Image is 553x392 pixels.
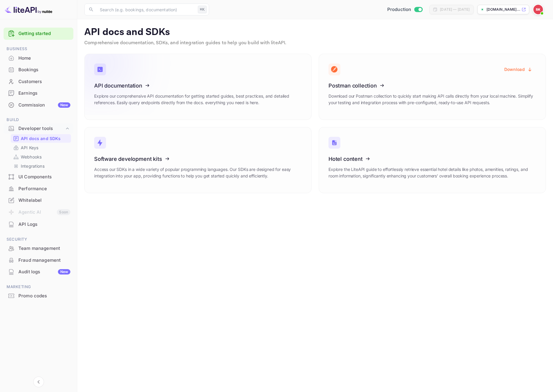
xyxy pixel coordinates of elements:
h3: Software development kits [94,156,302,162]
div: New [58,269,70,274]
a: Promo codes [4,290,73,301]
div: Customers [18,78,70,85]
a: Hotel contentExplore the LiteAPI guide to effortlessly retrieve essential hotel details like phot... [319,127,546,193]
span: Production [387,6,411,13]
a: API Logs [4,219,73,230]
span: Build [4,117,73,123]
div: Fraud management [4,255,73,266]
div: Webhooks [11,153,71,161]
div: Whitelabel [18,197,70,204]
span: Business [4,46,73,52]
a: CommissionNew [4,99,73,110]
div: Audit logs [18,269,70,275]
div: Promo codes [4,290,73,302]
a: Webhooks [13,154,69,160]
a: Performance [4,183,73,194]
a: Home [4,53,73,64]
div: Home [4,53,73,64]
div: Team management [4,243,73,254]
p: Explore the LiteAPI guide to effortlessly retrieve essential hotel details like photos, amenities... [328,166,536,179]
div: UI Components [18,174,70,180]
div: Commission [18,102,70,109]
button: Download [501,64,536,75]
a: Customers [4,76,73,87]
h3: API documentation [94,82,302,89]
input: Search (e.g. bookings, documentation) [96,4,195,15]
p: Integrations [21,163,45,169]
a: Audit logsNew [4,266,73,277]
div: Switch to Sandbox mode [385,6,425,13]
button: Collapse navigation [33,377,44,387]
div: ⌘K [198,6,207,13]
a: API docs and SDKs [13,135,69,142]
a: Bookings [4,64,73,75]
div: CommissionNew [4,99,73,111]
div: New [58,102,70,108]
p: API Keys [21,145,38,151]
div: API Logs [18,221,70,228]
p: API docs and SDKs [21,135,61,142]
h3: Hotel content [328,156,536,162]
a: Software development kitsAccess our SDKs in a wide variety of popular programming languages. Our ... [84,127,312,193]
h3: Postman collection [328,82,536,89]
div: Fraud management [18,257,70,264]
div: Home [18,55,70,62]
div: Earnings [18,90,70,97]
a: Integrations [13,163,69,169]
a: Fraud management [4,255,73,266]
span: Marketing [4,284,73,290]
a: Earnings [4,88,73,99]
div: Team management [18,245,70,252]
a: API documentationExplore our comprehensive API documentation for getting started guides, best pra... [84,54,312,120]
div: Developer tools [18,125,64,132]
p: [DOMAIN_NAME]... [486,7,520,12]
div: API Keys [11,143,71,152]
p: Comprehensive documentation, SDKs, and integration guides to help you build with liteAPI. [84,39,546,47]
p: API docs and SDKs [84,26,546,38]
div: Bookings [18,66,70,73]
div: Bookings [4,64,73,76]
div: Earnings [4,88,73,99]
p: Download our Postman collection to quickly start making API calls directly from your local machin... [328,93,536,106]
div: Performance [4,183,73,195]
div: Performance [18,185,70,192]
a: Team management [4,243,73,254]
div: Integrations [11,162,71,170]
div: Promo codes [18,293,70,299]
div: API Logs [4,219,73,230]
span: Security [4,236,73,243]
p: Webhooks [21,154,42,160]
p: Explore our comprehensive API documentation for getting started guides, best practices, and detai... [94,93,302,106]
a: UI Components [4,171,73,182]
div: Customers [4,76,73,88]
img: LiteAPI logo [5,5,52,14]
a: Whitelabel [4,195,73,206]
div: API docs and SDKs [11,134,71,143]
a: Getting started [18,30,70,37]
div: [DATE] — [DATE] [440,7,470,12]
div: UI Components [4,171,73,183]
img: Stefan Kruger [533,5,543,14]
a: API Keys [13,145,69,151]
div: Getting started [4,28,73,40]
div: Developer tools [4,123,73,134]
div: Audit logsNew [4,266,73,278]
div: Whitelabel [4,195,73,206]
p: Access our SDKs in a wide variety of popular programming languages. Our SDKs are designed for eas... [94,166,302,179]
